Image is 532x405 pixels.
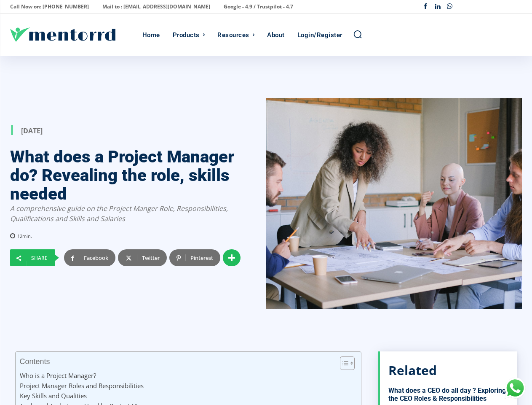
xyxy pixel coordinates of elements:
p: A comprehensive guide on the Project Manger Role, Responsibilities, Qualifications and Skills and... [10,203,241,224]
a: Twitter [118,249,167,266]
a: Whatsapp [444,1,456,13]
a: Project Manager Roles and Responsibilities [20,381,144,391]
a: Pinterest [169,249,220,266]
div: Home [142,14,160,56]
p: Google - 4.9 / Trustpilot - 4.7 [224,1,293,13]
div: Facebook [79,249,115,266]
a: Search [353,30,362,39]
span: min. [22,233,32,239]
p: Mail to : [EMAIL_ADDRESS][DOMAIN_NAME] [102,1,210,13]
div: Resources [217,14,249,56]
a: Logo [10,27,138,42]
a: Linkedin [432,1,444,13]
div: Login/Register [297,14,342,56]
p: Contents [20,357,50,366]
a: Facebook [64,249,115,266]
a: Home [138,14,164,56]
div: Pinterest [185,249,220,266]
a: Resources [213,14,259,56]
h3: Related [388,364,437,377]
a: Key Skills and Qualities [20,391,87,401]
div: Products [173,14,200,56]
a: Who is a Project Manager? [20,370,96,381]
p: Call Now on: [PHONE_NUMBER] [10,1,89,13]
span: 12 [17,233,22,239]
a: Toggle Table of Content [334,356,353,370]
h1: What does a Project Manager do? Revealing the role, skills needed [10,148,241,203]
a: What does a CEO do all day ? Exploring the CEO Roles & Responsibilities [388,386,506,402]
a: Login/Register [293,14,347,56]
a: About [263,14,289,56]
div: About [267,14,285,56]
div: Chat with Us [505,378,526,399]
time: [DATE] [21,126,43,135]
a: Facebook [420,1,432,13]
div: Share [26,256,55,261]
div: Twitter [137,249,167,266]
a: Products [168,14,209,56]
